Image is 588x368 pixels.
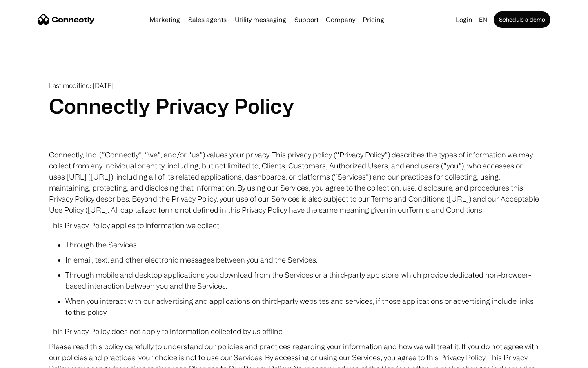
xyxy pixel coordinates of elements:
[146,16,183,23] a: Marketing
[232,16,290,23] a: Utility messaging
[326,14,355,25] div: Company
[49,82,539,90] p: Last modified: [DATE]
[494,11,550,28] a: Schedule a demo
[449,195,469,203] a: [URL]
[49,118,539,130] p: ‍
[409,206,482,214] a: Terms and Conditions
[8,353,49,365] aside: Language selected: English
[91,173,111,181] a: [URL]
[65,239,539,250] li: Through the Services.
[49,94,539,118] h1: Connectly Privacy Policy
[49,149,539,215] p: Connectly, Inc. (“Connectly”, “we”, and/or “us”) values your privacy. This privacy policy (“Priva...
[65,296,539,318] li: When you interact with our advertising and applications on third-party websites and services, if ...
[359,16,388,23] a: Pricing
[185,16,230,23] a: Sales agents
[291,16,322,23] a: Support
[49,220,539,231] p: This Privacy Policy applies to information we collect:
[479,14,487,25] div: en
[65,254,539,265] li: In email, text, and other electronic messages between you and the Services.
[65,269,539,292] li: Through mobile and desktop applications you download from the Services or a third-party app store...
[49,134,539,145] p: ‍
[49,326,539,337] p: This Privacy Policy does not apply to information collected by us offline.
[452,14,476,25] a: Login
[16,354,49,365] ul: Language list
